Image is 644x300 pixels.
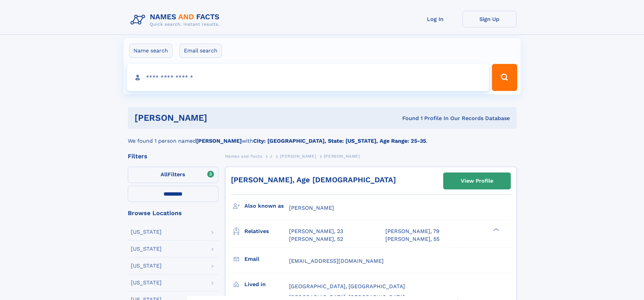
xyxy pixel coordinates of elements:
div: [US_STATE] [131,229,162,235]
a: Names and Facts [225,152,262,160]
a: [PERSON_NAME], 52 [289,235,343,243]
b: [PERSON_NAME] [196,138,242,144]
b: City: [GEOGRAPHIC_DATA], State: [US_STATE], Age Range: 25-35 [253,138,426,144]
button: Search Button [492,64,517,91]
h3: Relatives [244,226,289,237]
a: J [270,152,272,160]
div: Found 1 Profile In Our Records Database [305,115,510,122]
span: [PERSON_NAME] [289,205,334,211]
div: ❯ [492,228,500,232]
span: [EMAIL_ADDRESS][DOMAIN_NAME] [289,258,384,264]
label: Email search [180,44,222,58]
a: [PERSON_NAME], 79 [385,228,439,235]
input: search input [127,64,489,91]
div: [US_STATE] [131,263,162,269]
span: All [161,171,168,178]
div: View Profile [461,173,493,189]
h3: Email [244,253,289,265]
a: [PERSON_NAME] [280,152,316,160]
a: View Profile [444,173,510,189]
a: Sign Up [462,11,517,27]
label: Filters [128,167,218,183]
div: We found 1 person named with . [128,129,517,145]
h3: Lived in [244,279,289,290]
span: [PERSON_NAME] [324,154,360,159]
div: [US_STATE] [131,280,162,285]
label: Name search [129,44,172,58]
a: [PERSON_NAME], 55 [385,235,439,243]
a: [PERSON_NAME], Age [DEMOGRAPHIC_DATA] [231,176,396,184]
span: [GEOGRAPHIC_DATA], [GEOGRAPHIC_DATA] [289,283,405,290]
h1: [PERSON_NAME] [135,114,305,122]
a: [PERSON_NAME], 23 [289,228,343,235]
div: Filters [128,153,218,159]
a: Log In [408,11,462,27]
div: Browse Locations [128,210,218,216]
h3: Also known as [244,200,289,212]
span: [PERSON_NAME] [280,154,316,159]
img: Logo Names and Facts [128,11,225,29]
div: [US_STATE] [131,246,162,252]
span: J [270,154,272,159]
